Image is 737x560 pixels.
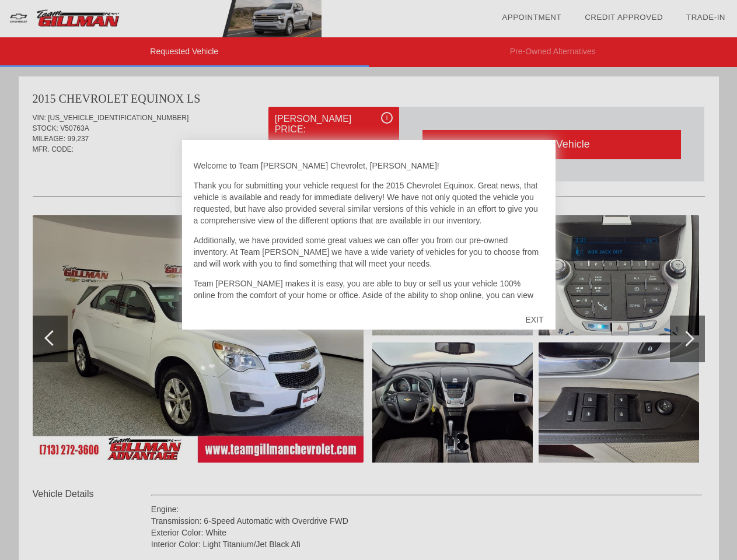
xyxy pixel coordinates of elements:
p: Team [PERSON_NAME] makes it is easy, you are able to buy or sell us your vehicle 100% online from... [194,278,544,348]
p: Thank you for submitting your vehicle request for the 2015 Chevrolet Equinox. Great news, that ve... [194,180,544,226]
a: Trade-In [686,13,725,22]
p: Welcome to Team [PERSON_NAME] Chevrolet, [PERSON_NAME]! [194,160,544,171]
p: Additionally, we have provided some great values we can offer you from our pre-owned inventory. A... [194,235,544,269]
div: EXIT [514,302,555,337]
a: Credit Approved [585,13,663,22]
a: Appointment [502,13,561,22]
